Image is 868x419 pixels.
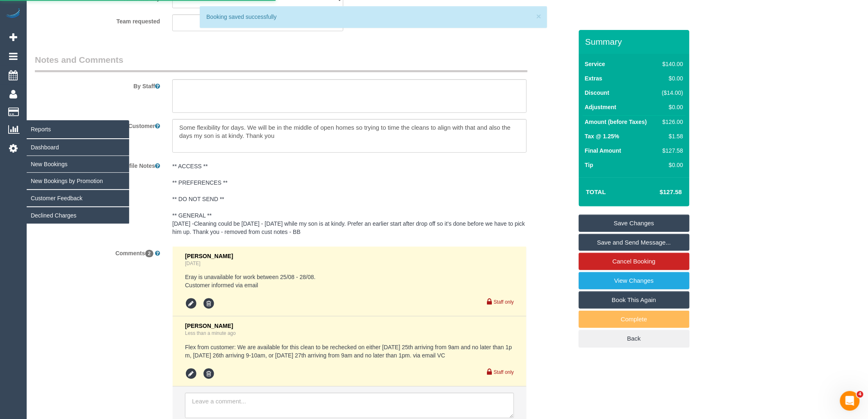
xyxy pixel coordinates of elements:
[659,132,683,140] div: $1.58
[585,103,617,111] label: Adjustment
[659,161,683,169] div: $0.00
[659,147,683,155] div: $127.58
[579,234,690,251] a: Save and Send Message...
[27,190,129,206] a: Customer Feedback
[585,60,605,68] label: Service
[185,343,514,359] pre: Flex from customer: We are available for this clean to be rechecked on either [DATE] 25th arrivin...
[585,89,610,97] label: Discount
[585,132,619,140] label: Tax @ 1.25%
[659,89,683,97] div: ($14.00)
[586,188,606,195] strong: Total
[579,215,690,232] a: Save Changes
[840,391,860,411] iframe: Intercom live chat
[27,120,129,139] span: Reports
[494,299,514,305] small: Staff only
[494,369,514,375] small: Staff only
[585,74,603,82] label: Extras
[635,189,682,196] h4: $127.58
[185,253,233,259] span: [PERSON_NAME]
[29,79,166,90] label: By Staff
[29,119,166,130] label: By Customer
[585,161,594,169] label: Tip
[27,207,129,224] a: Declined Charges
[659,118,683,126] div: $126.00
[536,12,541,21] button: ×
[585,118,647,126] label: Amount (before Taxes)
[27,139,129,156] a: Dashboard
[206,13,540,21] div: Booking saved successfully
[579,253,690,270] a: Cancel Booking
[145,250,154,257] span: 2
[579,330,690,347] a: Back
[659,103,683,111] div: $0.00
[29,14,166,25] label: Team requested
[579,291,690,309] a: Book This Again
[5,8,21,20] img: Automaid Logo
[659,74,683,82] div: $0.00
[185,261,200,266] a: [DATE]
[172,162,527,236] pre: ** ACCESS ** ** PREFERENCES ** ** DO NOT SEND ** ** GENERAL ** [DATE] -Cleaning could be [DATE] -...
[185,323,233,329] span: [PERSON_NAME]
[185,330,236,336] a: Less than a minute ago
[27,139,129,224] ul: Reports
[27,173,129,189] a: New Bookings by Promotion
[35,54,528,72] legend: Notes and Comments
[659,60,683,68] div: $140.00
[185,273,514,289] pre: Eray is unavailable for work between 25/08 - 28/08. Customer informed via email
[585,37,685,46] h3: Summary
[579,272,690,289] a: View Changes
[585,147,621,155] label: Final Amount
[857,391,863,398] span: 4
[29,246,166,257] label: Comments
[27,156,129,172] a: New Bookings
